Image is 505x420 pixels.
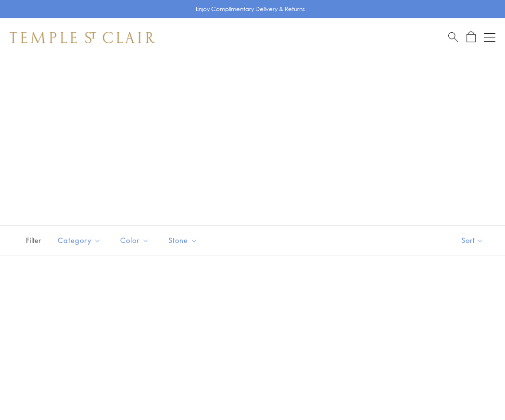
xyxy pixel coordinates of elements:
button: Category [50,229,108,251]
button: Show sort by [440,226,505,255]
a: Open Shopping Bag [467,31,476,43]
span: Color [115,234,156,246]
span: Category [53,234,108,246]
a: Search [448,31,458,43]
img: Temple St. Clair [10,32,155,43]
button: Color [113,229,156,251]
button: Stone [161,229,205,251]
span: Stone [164,234,205,246]
button: Open navigation [484,32,495,43]
p: Enjoy Complimentary Delivery & Returns [196,4,305,14]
